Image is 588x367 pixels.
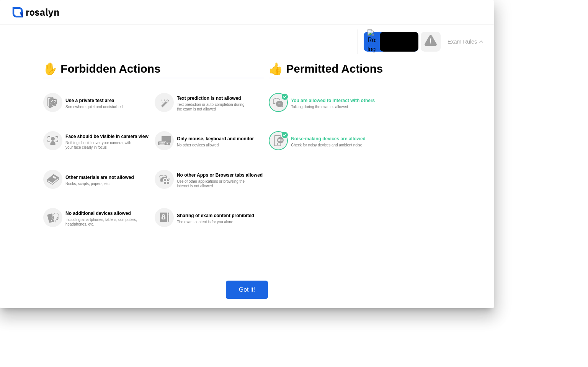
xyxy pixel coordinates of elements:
div: Noise-making devices are allowed [291,136,381,141]
div: 👍 Permitted Actions [269,60,383,79]
div: Check for noisy devices and ambient noise [291,143,363,148]
div: Got it! [228,286,266,293]
div: No other Apps or Browser tabs allowed [177,172,263,178]
div: Books, scripts, papers, etc [65,182,138,186]
div: Text prediction is not allowed [177,96,263,101]
div: Sharing of exam content prohibited [177,213,263,218]
div: Nothing should cover your camera, with your face clearly in focus [65,141,138,150]
div: Only mouse, keyboard and monitor [177,136,263,141]
div: Use of other applications or browsing the internet is not allowed [177,179,249,188]
div: The exam content is for you alone [177,220,249,224]
div: You are allowed to interact with others [291,98,381,103]
div: Talking during the exam is allowed [291,105,363,109]
div: Somewhere quiet and undisturbed [65,105,138,109]
div: Other materials are not allowed [65,175,149,180]
div: ✋ Forbidden Actions [43,60,264,79]
div: Use a private test area [65,98,149,103]
button: Got it! [226,281,268,299]
button: Exam Rules [445,38,486,45]
div: No additional devices allowed [65,211,149,216]
div: No other devices allowed [177,143,249,148]
div: Face should be visible in camera view [65,134,149,139]
div: Text prediction or auto-completion during the exam is not allowed [177,102,249,112]
div: Including smartphones, tablets, computers, headphones, etc. [65,218,138,227]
